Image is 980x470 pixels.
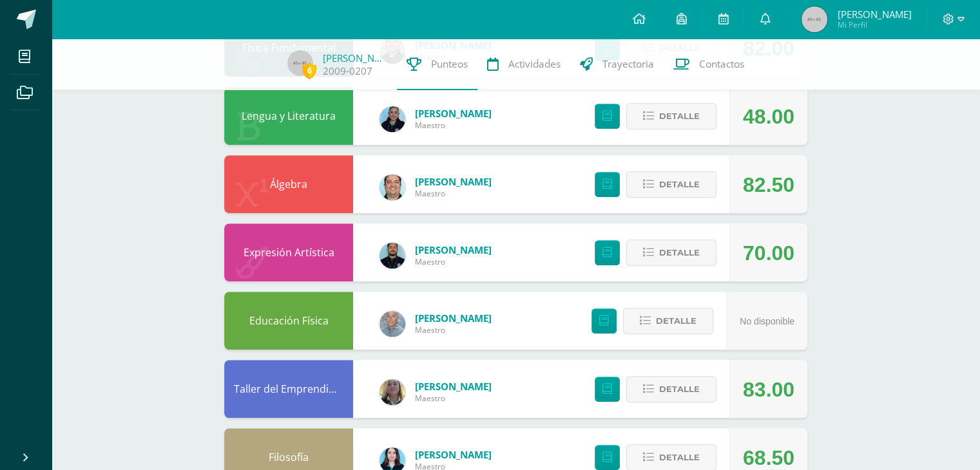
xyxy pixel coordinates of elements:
a: [PERSON_NAME] [415,243,492,256]
button: Detalle [626,171,716,198]
img: 9587b11a6988a136ca9b298a8eab0d3f.png [380,106,405,132]
button: Detalle [623,308,713,334]
span: Punteos [431,57,468,71]
a: Trayectoria [570,39,664,90]
span: Maestro [415,120,492,131]
div: Educación Física [224,292,353,350]
button: Detalle [626,240,716,266]
a: [PERSON_NAME] [415,107,492,120]
div: Lengua y Literatura [224,87,353,145]
div: 83.00 [743,361,794,418]
img: c96224e79309de7917ae934cbb5c0b01.png [380,379,405,405]
span: [PERSON_NAME] [837,8,911,21]
span: Maestro [415,188,492,199]
img: 332fbdfa08b06637aa495b36705a9765.png [380,174,405,200]
img: 45x45 [802,6,827,32]
span: Detalle [659,377,700,401]
div: 82.50 [743,156,794,214]
span: Actividades [508,57,561,71]
a: 2009-0207 [323,64,372,78]
span: Maestro [415,393,492,404]
button: Detalle [626,103,716,129]
button: Detalle [626,376,716,402]
span: Detalle [656,309,697,333]
a: [PERSON_NAME] [415,175,492,188]
span: Contactos [699,57,744,71]
span: 6 [302,62,316,79]
span: Detalle [659,241,700,265]
a: Punteos [397,39,477,90]
span: Trayectoria [602,57,654,71]
span: Detalle [659,104,700,128]
a: [PERSON_NAME] [415,380,492,393]
img: 9f25a704c7e525b5c9fe1d8c113699e7.png [380,243,405,268]
span: Maestro [415,324,492,335]
div: 48.00 [743,88,794,146]
a: [PERSON_NAME] [415,448,492,461]
div: Taller del Emprendimiento [224,360,353,418]
span: Detalle [659,173,700,196]
a: [PERSON_NAME] [323,52,387,64]
span: Mi Perfil [837,19,911,30]
span: Detalle [659,446,700,469]
a: [PERSON_NAME] [415,312,492,324]
div: Expresión Artística [224,223,353,281]
img: 4256d6e89954888fb00e40decb141709.png [380,311,405,337]
a: Actividades [477,39,570,90]
a: Contactos [664,39,754,90]
div: Álgebra [224,155,353,213]
span: Maestro [415,256,492,267]
img: 45x45 [287,50,313,76]
div: 70.00 [743,224,794,282]
span: No disponible [740,316,794,326]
